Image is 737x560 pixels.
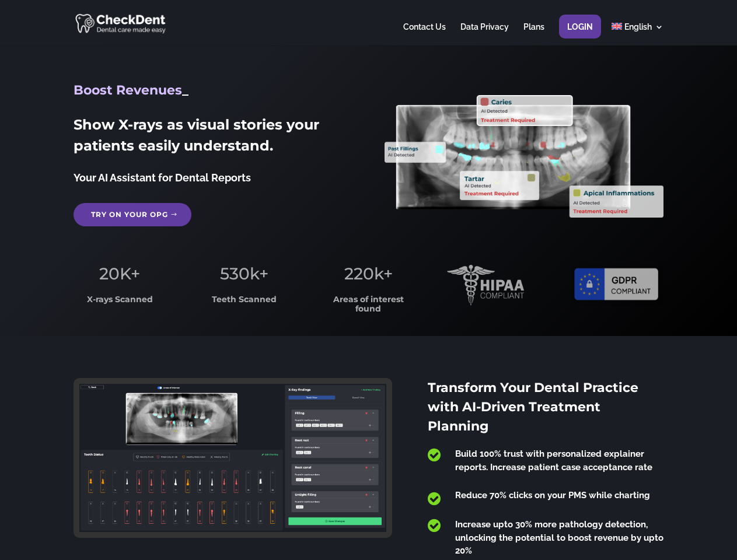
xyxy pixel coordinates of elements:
span: Increase upto 30% more pathology detection, unlocking the potential to boost revenue by upto 20% [455,519,663,556]
span: Your AI Assistant for Dental Reports [74,171,251,184]
a: Contact Us [403,23,446,45]
img: CheckDent AI [75,12,167,34]
span:  [428,447,441,463]
span: Reduce 70% clicks on your PMS while charting [455,490,650,501]
h2: Show X-rays as visual stories your patients easily understand. [74,114,352,162]
span: Boost Revenues [74,82,182,98]
span:  [428,491,441,506]
span: 220k+ [344,264,393,283]
a: Plans [523,23,544,45]
span: 20K+ [99,264,140,283]
a: Data Privacy [460,23,509,45]
img: X_Ray_annotated [385,95,663,218]
span: 530k+ [220,264,268,283]
span: Transform Your Dental Practice with AI-Driven Treatment Planning [428,380,638,434]
a: Try on your OPG [74,203,191,226]
span: English [624,22,652,32]
a: Login [567,23,593,45]
span: _ [182,82,188,98]
h3: Areas of interest found [323,295,415,319]
span:  [428,518,441,533]
a: English [612,23,663,45]
span: Build 100% trust with personalized explainer reports. Increase patient case acceptance rate [455,449,652,473]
